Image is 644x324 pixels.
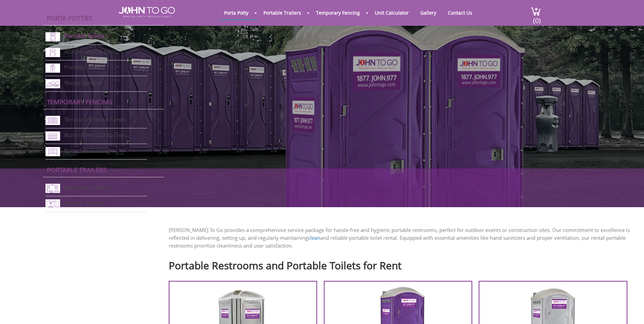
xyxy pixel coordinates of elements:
[45,184,60,193] img: restroom-trailers-new.png
[64,32,109,40] a: Portable Toilets >
[533,11,541,25] span: (0)
[443,6,477,19] a: Contact Us
[370,6,414,19] a: Unit Calculator
[45,131,60,141] img: water-filled%20barriers-new.png
[45,32,60,41] img: portable-toilets-new.png
[119,7,175,18] img: JOHN to go
[45,147,60,156] img: barricade-fencing-icon-new.png
[64,184,110,192] a: Restroom Trailers
[308,234,320,241] a: clean
[64,147,110,155] a: Barricade Fencing
[45,116,60,125] img: chan-link-fencing-new.png
[64,79,103,87] a: Waste Services
[45,199,60,209] img: shower-trailers-new.png
[47,14,92,22] a: Porta Potties
[415,6,441,19] a: Gallery
[47,165,107,174] a: Portable trailers
[45,79,60,88] img: waste-services-new.png
[169,226,634,250] p: [PERSON_NAME] To Go provides a comprehensive service package for hassle-free and hygienic portabl...
[64,131,127,139] a: Water-filled LCD Barriers
[45,48,60,57] img: ADA-units-new.png
[169,256,634,271] h2: Portable Restrooms and Portable Toilets for Rent
[311,6,365,19] a: Temporary Fencing
[258,6,306,19] a: Portable Trailers
[64,200,104,207] a: Shower Trailers
[64,64,101,71] a: Portable Sinks
[219,6,254,19] a: Porta Potty
[531,7,541,16] img: cart a
[45,64,60,73] img: portable-sinks-new.png
[617,297,644,324] button: Live Chat
[47,97,112,106] a: Temporary Fencing
[64,48,118,55] a: ADA Accessible Units
[64,116,127,123] a: Temporary Fence Panels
